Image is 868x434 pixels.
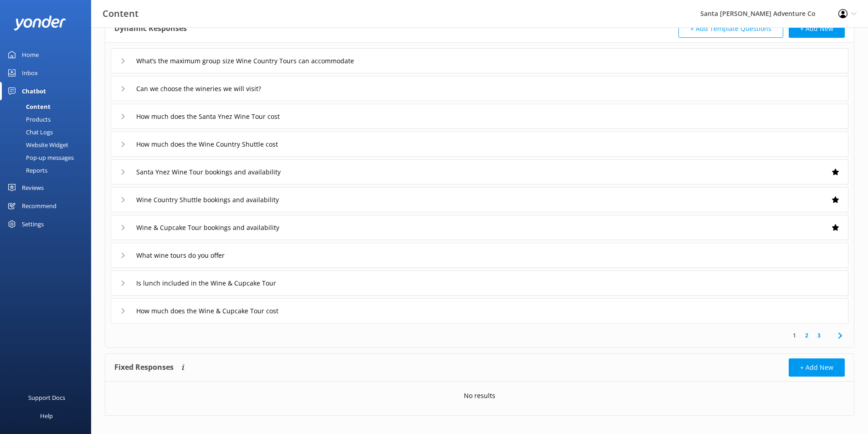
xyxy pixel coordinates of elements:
div: Pop-up messages [5,151,74,164]
a: Website Widget [5,138,91,151]
div: Reviews [22,179,44,197]
div: Inbox [22,64,38,82]
div: Website Widget [5,138,68,151]
div: Chat Logs [5,126,53,138]
h3: Content [103,6,139,21]
a: Products [5,113,91,126]
div: Products [5,113,51,126]
div: Reports [5,164,47,177]
img: yonder-white-logo.png [14,15,66,31]
a: Content [5,100,91,113]
a: 2 [801,331,813,340]
div: Home [22,46,39,64]
div: Recommend [22,197,56,215]
a: 3 [813,331,825,340]
button: + Add New [789,358,845,377]
div: Chatbot [22,82,46,100]
h4: Fixed Responses [114,358,174,377]
button: + Add Template Questions [678,20,783,38]
a: 1 [788,331,801,340]
a: Chat Logs [5,126,91,138]
div: Content [5,100,51,113]
button: + Add New [789,20,845,38]
div: Help [40,407,53,425]
a: Reports [5,164,91,177]
div: Support Docs [28,388,65,407]
h4: Dynamic Responses [114,20,187,38]
a: Pop-up messages [5,151,91,164]
p: No results [464,391,495,401]
div: Settings [22,215,44,233]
